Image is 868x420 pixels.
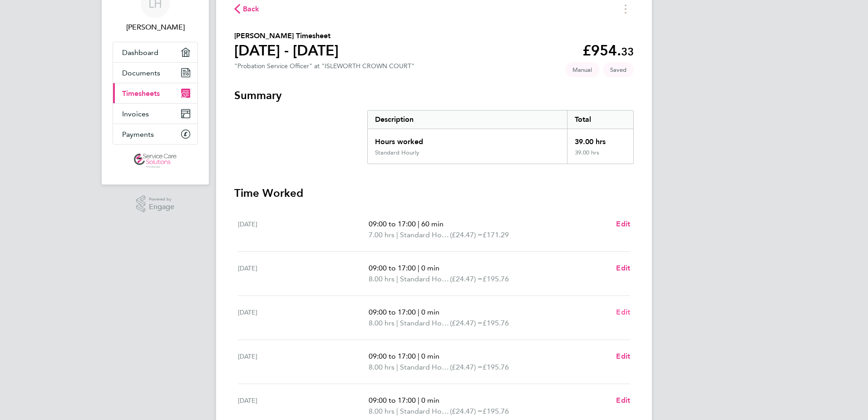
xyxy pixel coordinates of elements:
[369,230,395,239] span: 7.00 hrs
[367,110,634,164] div: Summary
[369,308,416,316] span: 09:00 to 17:00
[234,88,634,103] h3: Summary
[122,130,154,139] span: Payments
[400,318,450,329] span: Standard Hourly
[483,363,509,371] span: £195.76
[234,30,339,41] h2: [PERSON_NAME] Timesheet
[113,83,197,103] a: Timesheets
[234,3,260,15] button: Back
[400,362,450,373] span: Standard Hourly
[396,275,398,283] span: |
[418,220,419,228] span: |
[243,4,260,15] span: Back
[396,230,398,239] span: |
[616,263,630,274] a: Edit
[418,308,419,316] span: |
[234,41,339,60] h1: [DATE] - [DATE]
[396,363,398,371] span: |
[234,186,634,200] h3: Time Worked
[616,396,630,405] span: Edit
[134,154,177,168] img: servicecare-logo-retina.png
[483,319,509,327] span: £195.76
[122,69,160,77] span: Documents
[369,275,395,283] span: 8.00 hrs
[616,395,630,406] a: Edit
[450,230,483,239] span: (£24.47) =
[421,308,439,316] span: 0 min
[603,62,634,77] span: This timesheet is Saved.
[421,396,439,405] span: 0 min
[450,407,483,415] span: (£24.47) =
[238,219,369,240] div: [DATE]
[418,396,419,405] span: |
[400,230,450,240] span: Standard Hourly
[113,63,197,83] a: Documents
[616,220,630,228] span: Edit
[113,42,197,62] a: Dashboard
[616,352,630,360] span: Edit
[234,62,414,70] div: "Probation Service Officer" at "ISLEWORTH CROWN COURT"
[418,264,419,272] span: |
[421,352,439,360] span: 0 min
[567,149,633,164] div: 39.00 hrs
[369,363,395,371] span: 8.00 hrs
[375,149,419,156] div: Standard Hourly
[400,274,450,285] span: Standard Hourly
[450,363,483,371] span: (£24.47) =
[122,110,149,118] span: Invoices
[418,352,419,360] span: |
[113,22,198,33] span: Lauren Hollier
[396,407,398,415] span: |
[450,275,483,283] span: (£24.47) =
[238,307,369,329] div: [DATE]
[122,89,160,98] span: Timesheets
[149,203,174,211] span: Engage
[567,110,633,129] div: Total
[421,264,439,272] span: 0 min
[616,264,630,272] span: Edit
[122,48,158,57] span: Dashboard
[369,220,416,228] span: 09:00 to 17:00
[369,319,395,327] span: 8.00 hrs
[483,407,509,415] span: £195.76
[149,195,174,203] span: Powered by
[369,407,395,415] span: 8.00 hrs
[113,124,197,144] a: Payments
[369,264,416,272] span: 09:00 to 17:00
[621,45,634,58] span: 33
[369,352,416,360] span: 09:00 to 17:00
[113,154,198,168] a: Go to home page
[483,230,509,239] span: £171.29
[616,219,630,230] a: Edit
[450,319,483,327] span: (£24.47) =
[567,129,633,149] div: 39.00 hrs
[565,62,599,77] span: This timesheet was manually created.
[369,396,416,405] span: 09:00 to 17:00
[421,220,444,228] span: 60 min
[616,307,630,318] a: Edit
[616,308,630,316] span: Edit
[617,2,634,16] button: Timesheets Menu
[113,104,197,124] a: Invoices
[368,129,567,149] div: Hours worked
[136,195,175,213] a: Powered byEngage
[238,351,369,373] div: [DATE]
[483,275,509,283] span: £195.76
[238,263,369,285] div: [DATE]
[238,395,369,417] div: [DATE]
[368,110,567,129] div: Description
[616,351,630,362] a: Edit
[400,406,450,417] span: Standard Hourly
[582,42,634,59] app-decimal: £954.
[396,319,398,327] span: |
